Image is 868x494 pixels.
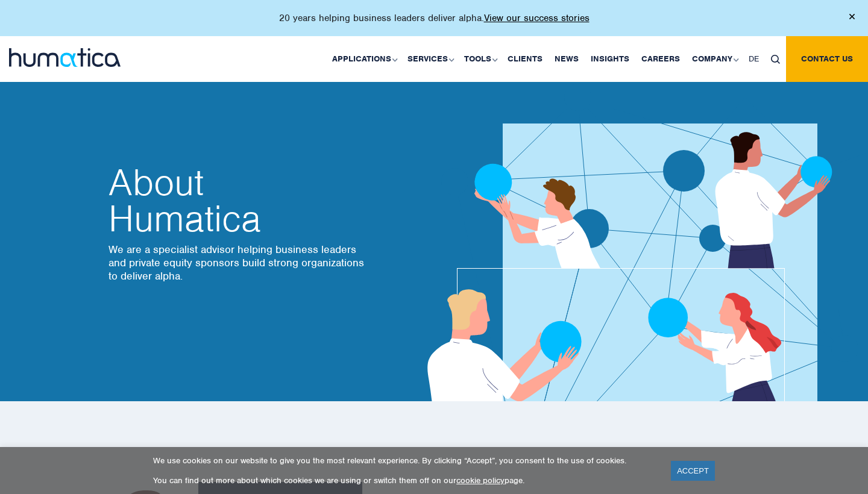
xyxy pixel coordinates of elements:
[108,243,368,283] p: We are a specialist advisor helping business leaders and private equity sponsors build strong org...
[153,455,656,466] p: We use cookies on our website to give you the most relevant experience. By clicking “Accept”, you...
[635,36,686,82] a: Careers
[108,164,368,237] h2: Humatica
[326,36,401,82] a: Applications
[585,36,635,82] a: Insights
[279,12,590,24] p: 20 years helping business leaders deliver alpha.
[743,36,765,82] a: DE
[749,54,759,64] span: DE
[456,475,505,486] a: cookie policy
[771,55,780,64] img: search_icon
[153,475,656,486] p: You can find out more about which cookies we are using or switch them off on our page.
[108,164,368,201] span: About
[392,54,866,401] img: about_banner1
[671,461,715,481] a: ACCEPT
[786,36,868,82] a: Contact us
[502,36,549,82] a: Clients
[549,36,585,82] a: News
[458,36,502,82] a: Tools
[686,36,743,82] a: Company
[484,12,590,24] a: View our success stories
[401,36,458,82] a: Services
[9,48,121,67] img: logo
